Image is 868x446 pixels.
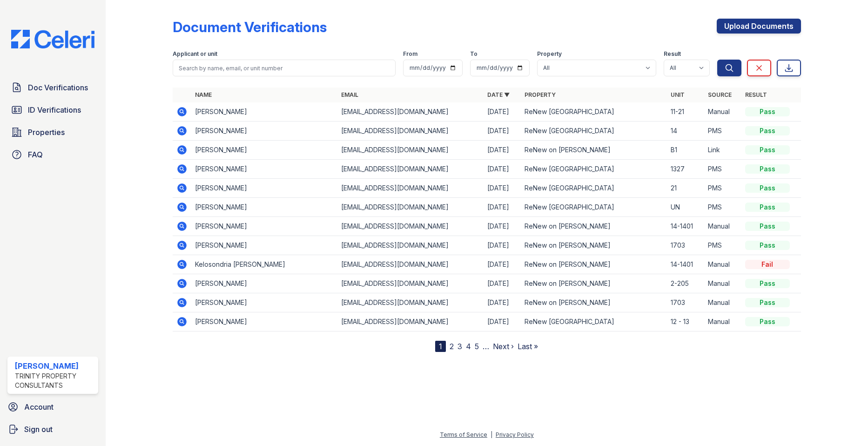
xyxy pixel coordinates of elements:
[487,91,510,98] a: Date ▼
[704,274,741,293] td: Manual
[667,312,704,331] td: 12 - 13
[704,102,741,122] td: Manual
[337,255,484,274] td: [EMAIL_ADDRESS][DOMAIN_NAME]
[667,160,704,179] td: 1327
[28,82,88,93] span: Doc Verifications
[484,217,521,236] td: [DATE]
[28,104,81,115] span: ID Verifications
[337,141,484,160] td: [EMAIL_ADDRESS][DOMAIN_NAME]
[173,60,395,76] input: Search by name, email, or unit number
[484,236,521,255] td: [DATE]
[521,102,667,122] td: ReNew [GEOGRAPHIC_DATA]
[745,279,790,288] div: Pass
[745,107,790,116] div: Pass
[173,50,217,58] label: Applicant or unit
[484,122,521,141] td: [DATE]
[704,160,741,179] td: PMS
[664,50,681,58] label: Result
[435,341,446,352] div: 1
[667,141,704,160] td: B1
[496,431,534,438] a: Privacy Policy
[717,19,801,34] a: Upload Documents
[521,122,667,141] td: ReNew [GEOGRAPHIC_DATA]
[4,30,102,48] img: CE_Logo_Blue-a8612792a0a2168367f1c8372b55b34899dd931a85d93a1a3d3e32e68fde9ad4.png
[191,236,337,255] td: [PERSON_NAME]
[745,317,790,326] div: Pass
[24,401,54,412] span: Account
[191,141,337,160] td: [PERSON_NAME]
[745,183,790,193] div: Pass
[704,293,741,312] td: Manual
[484,102,521,122] td: [DATE]
[24,424,53,435] span: Sign out
[667,217,704,236] td: 14-1401
[28,127,65,138] span: Properties
[493,342,514,351] a: Next ›
[521,179,667,198] td: ReNew [GEOGRAPHIC_DATA]
[7,78,98,97] a: Doc Verifications
[191,274,337,293] td: [PERSON_NAME]
[191,255,337,274] td: Kelosondria [PERSON_NAME]
[667,179,704,198] td: 21
[337,122,484,141] td: [EMAIL_ADDRESS][DOMAIN_NAME]
[337,179,484,198] td: [EMAIL_ADDRESS][DOMAIN_NAME]
[484,141,521,160] td: [DATE]
[337,274,484,293] td: [EMAIL_ADDRESS][DOMAIN_NAME]
[745,260,790,269] div: Fail
[475,342,479,351] a: 5
[745,241,790,250] div: Pass
[337,217,484,236] td: [EMAIL_ADDRESS][DOMAIN_NAME]
[521,236,667,255] td: ReNew on [PERSON_NAME]
[667,236,704,255] td: 1703
[521,217,667,236] td: ReNew on [PERSON_NAME]
[7,123,98,142] a: Properties
[173,19,327,35] div: Document Verifications
[191,160,337,179] td: [PERSON_NAME]
[745,145,790,155] div: Pass
[191,198,337,217] td: [PERSON_NAME]
[667,198,704,217] td: UN
[337,312,484,331] td: [EMAIL_ADDRESS][DOMAIN_NAME]
[704,179,741,198] td: PMS
[15,372,94,390] div: Trinity Property Consultants
[521,160,667,179] td: ReNew [GEOGRAPHIC_DATA]
[704,122,741,141] td: PMS
[745,126,790,135] div: Pass
[484,293,521,312] td: [DATE]
[341,91,358,98] a: Email
[667,274,704,293] td: 2-205
[667,293,704,312] td: 1703
[337,293,484,312] td: [EMAIL_ADDRESS][DOMAIN_NAME]
[671,91,685,98] a: Unit
[704,141,741,160] td: Link
[7,145,98,164] a: FAQ
[458,342,462,351] a: 3
[525,91,556,98] a: Property
[191,102,337,122] td: [PERSON_NAME]
[483,341,489,352] span: …
[337,236,484,255] td: [EMAIL_ADDRESS][DOMAIN_NAME]
[704,255,741,274] td: Manual
[466,342,471,351] a: 4
[15,360,94,372] div: [PERSON_NAME]
[484,274,521,293] td: [DATE]
[484,198,521,217] td: [DATE]
[195,91,212,98] a: Name
[745,91,767,98] a: Result
[521,255,667,274] td: ReNew on [PERSON_NAME]
[484,179,521,198] td: [DATE]
[484,160,521,179] td: [DATE]
[704,312,741,331] td: Manual
[491,431,492,438] div: |
[704,217,741,236] td: Manual
[518,342,538,351] a: Last »
[4,398,102,416] a: Account
[191,312,337,331] td: [PERSON_NAME]
[521,274,667,293] td: ReNew on [PERSON_NAME]
[745,164,790,174] div: Pass
[28,149,43,160] span: FAQ
[521,312,667,331] td: ReNew [GEOGRAPHIC_DATA]
[337,198,484,217] td: [EMAIL_ADDRESS][DOMAIN_NAME]
[191,179,337,198] td: [PERSON_NAME]
[667,122,704,141] td: 14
